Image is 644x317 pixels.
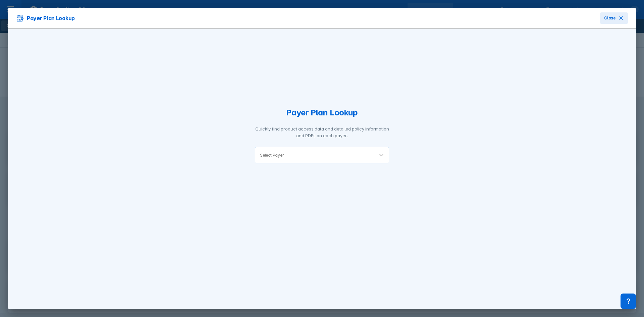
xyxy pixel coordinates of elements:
[600,12,628,24] button: Close
[255,108,389,117] h1: Payer Plan Lookup
[621,294,636,309] div: Contact Support
[604,15,616,21] span: Close
[255,125,389,139] p: Quickly find product access data and detailed policy information and PDFs on each payer.
[16,14,75,22] h3: Payer Plan Lookup
[260,153,284,158] div: Select Payer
